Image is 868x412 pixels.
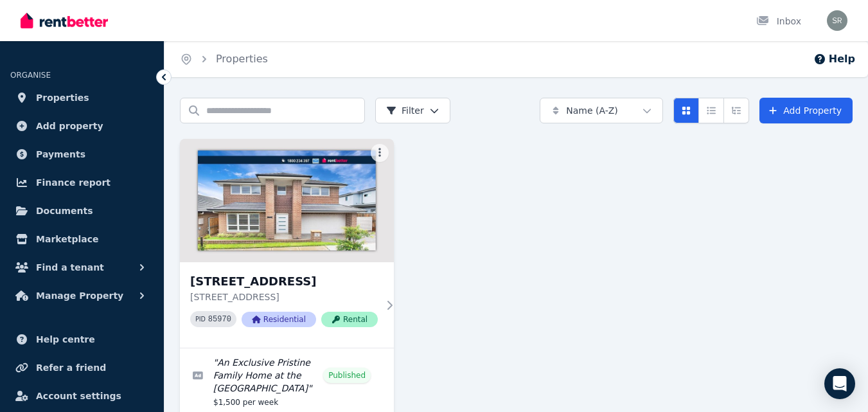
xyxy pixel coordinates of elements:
a: Help centre [10,327,154,352]
button: Help [813,51,855,67]
span: Add property [36,118,103,134]
span: Filter [386,104,424,117]
button: Card view [673,98,699,123]
span: Finance report [36,175,111,190]
button: Filter [375,98,450,123]
span: Account settings [36,388,121,404]
p: [STREET_ADDRESS] [190,291,378,303]
a: Marketplace [10,226,154,252]
a: Payments [10,141,154,167]
span: Documents [36,203,93,219]
button: Compact list view [698,98,724,123]
button: More options [371,144,389,162]
div: Inbox [756,15,801,28]
img: RentBetter [21,11,108,30]
button: Find a tenant [10,255,154,280]
code: 85970 [208,315,231,324]
a: Properties [10,85,154,111]
div: View options [673,98,749,123]
button: Expanded list view [723,98,749,123]
nav: Breadcrumb [164,41,283,77]
a: Documents [10,198,154,224]
button: Name (A-Z) [540,98,663,123]
span: Rental [321,312,378,327]
span: Residential [242,312,316,327]
span: Marketplace [36,231,98,247]
a: Add property [10,113,154,139]
span: Help centre [36,332,95,347]
a: Finance report [10,170,154,195]
span: Manage Property [36,288,123,303]
a: Add Property [759,98,853,123]
h3: [STREET_ADDRESS] [190,273,378,291]
small: PID [195,316,206,323]
a: Account settings [10,383,154,409]
a: 9 St Mirren Avenue, North Kellyville[STREET_ADDRESS][STREET_ADDRESS]PID 85970ResidentialRental [180,139,394,348]
a: Refer a friend [10,355,154,381]
img: 9 St Mirren Avenue, North Kellyville [180,139,394,262]
span: Find a tenant [36,260,104,275]
span: Name (A-Z) [566,104,618,117]
span: Refer a friend [36,360,106,375]
a: Properties [216,53,268,65]
span: ORGANISE [10,71,51,80]
span: Properties [36,90,89,105]
img: Schekar Raj [827,10,847,31]
button: Manage Property [10,283,154,309]
div: Open Intercom Messenger [824,368,855,399]
span: Payments [36,147,85,162]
